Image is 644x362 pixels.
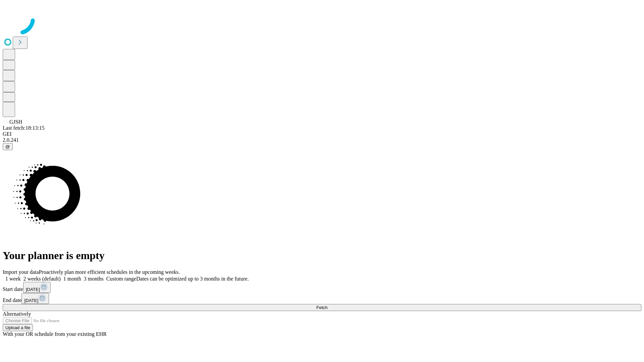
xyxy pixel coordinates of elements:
[5,144,10,149] span: @
[3,304,641,311] button: Fetch
[3,249,641,262] h1: Your planner is empty
[24,298,38,303] span: [DATE]
[3,131,641,137] div: GEI
[39,269,180,275] span: Proactively plan more efficient schedules in the upcoming weeks.
[84,276,104,282] span: 3 months
[3,269,39,275] span: Import your data
[136,276,249,282] span: Dates can be optimized up to 3 months in the future.
[26,287,40,292] span: [DATE]
[23,282,51,293] button: [DATE]
[9,119,22,125] span: GJSH
[3,143,13,150] button: @
[3,311,31,317] span: Alternatively
[106,276,136,282] span: Custom range
[21,293,49,304] button: [DATE]
[316,305,327,310] span: Fetch
[3,293,641,304] div: End date
[5,276,21,282] span: 1 week
[3,282,641,293] div: Start date
[3,125,45,131] span: Last fetch: 18:13:15
[3,137,641,143] div: 2.0.241
[3,324,33,331] button: Upload a file
[63,276,81,282] span: 1 month
[3,331,107,337] span: With your OR schedule from your existing EHR
[23,276,61,282] span: 2 weeks (default)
